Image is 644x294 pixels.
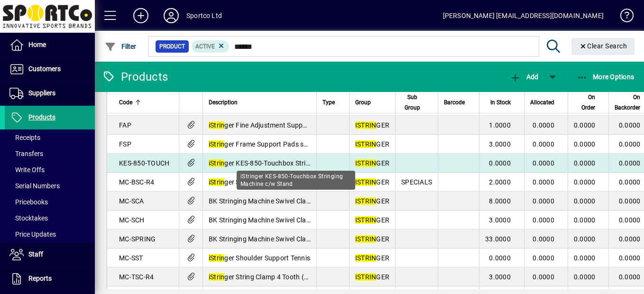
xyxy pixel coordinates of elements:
[530,97,563,108] div: Allocated
[209,121,225,129] em: iStrin
[619,159,641,167] span: 0.0000
[355,197,377,205] em: ISTRIN
[579,42,627,50] span: Clear Search
[485,235,511,243] span: 33.0000
[119,121,131,129] span: FAP
[355,140,389,148] span: GER
[619,140,641,148] span: 0.0000
[9,150,43,157] span: Transfers
[119,140,131,148] span: FSP
[119,216,145,224] span: MC-SCH
[489,159,511,167] span: 0.0000
[237,171,355,190] div: iStringer KES-850-Touchbox Stringing Machine c/w Stand
[9,230,56,238] span: Price Updates
[28,89,55,97] span: Suppliers
[571,38,635,55] button: Clear
[119,197,144,205] span: MC-SCA
[9,198,48,206] span: Pricebooks
[619,121,641,129] span: 0.0000
[490,97,511,108] span: In Stock
[28,65,61,73] span: Customers
[209,140,323,148] span: ger Frame Support Pads set of 8
[119,235,156,243] span: MC-SPRING
[444,97,465,108] span: Barcode
[5,33,95,57] a: Home
[102,69,168,84] div: Products
[355,273,389,281] span: GER
[355,97,389,108] div: Group
[489,216,511,224] span: 3.0000
[209,140,225,148] em: iStrin
[401,92,432,113] div: Sub Group
[355,178,389,186] span: GER
[119,159,169,167] span: KES-850-TOUCH
[5,226,95,242] a: Price Updates
[574,178,596,186] span: 0.0000
[619,254,641,262] span: 0.0000
[9,214,48,222] span: Stocktakes
[533,197,554,205] span: 0.0000
[209,254,225,262] em: iStrin
[355,216,377,224] em: ISTRIN
[574,159,596,167] span: 0.0000
[9,134,40,141] span: Receipts
[619,178,641,186] span: 0.0000
[209,235,377,243] span: BK Stringing Machine Swivel Clamp Lever Return Spring
[355,235,389,243] span: GER
[355,121,389,129] span: GER
[355,254,377,262] em: ISTRIN
[5,146,95,162] a: Transfers
[209,254,310,262] span: ger Shoulder Support Tennis
[5,210,95,226] a: Stocktakes
[619,235,641,243] span: 0.0000
[355,235,377,243] em: ISTRIN
[209,273,358,281] span: ger String Clamp 4 Tooth (Milled Aluminium)
[574,121,596,129] span: 0.0000
[507,68,541,85] button: Add
[510,73,538,81] span: Add
[489,121,511,129] span: 1.0000
[5,178,95,194] a: Serial Numbers
[102,38,139,55] button: Filter
[533,235,554,243] span: 0.0000
[28,250,43,258] span: Staff
[619,273,641,281] span: 0.0000
[195,43,215,50] span: Active
[401,178,432,186] span: SPECIALS
[533,254,554,262] span: 0.0000
[5,57,95,81] a: Customers
[28,41,46,48] span: Home
[489,273,511,281] span: 3.0000
[209,197,400,205] span: BK Stringing Machine Swivel Clamp adjusting screws & wedges
[209,273,225,281] em: iStrin
[355,254,389,262] span: GER
[126,7,156,24] button: Add
[9,166,45,174] span: Write Offs
[209,97,311,108] div: Description
[355,178,377,186] em: ISTRIN
[533,216,554,224] span: 0.0000
[209,159,384,167] span: ger KES-850-Touchbox Stringing Machine c/w Stand
[5,162,95,178] a: Write Offs
[619,216,641,224] span: 0.0000
[443,8,604,23] div: [PERSON_NAME] [EMAIL_ADDRESS][DOMAIN_NAME]
[322,97,335,108] span: Type
[355,216,389,224] span: GER
[615,92,640,113] span: On Backorder
[355,121,377,129] em: ISTRIN
[533,121,554,129] span: 0.0000
[159,42,185,51] span: Product
[322,97,343,108] div: Type
[355,159,389,167] span: GER
[489,197,511,205] span: 8.0000
[28,275,52,282] span: Reports
[619,197,641,205] span: 0.0000
[5,267,95,291] a: Reports
[577,73,635,81] span: More Options
[533,178,554,186] span: 0.0000
[574,216,596,224] span: 0.0000
[355,97,371,108] span: Group
[489,178,511,186] span: 2.0000
[574,92,604,113] div: On Order
[209,178,311,186] span: ger String Clamp 4 Tooth ***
